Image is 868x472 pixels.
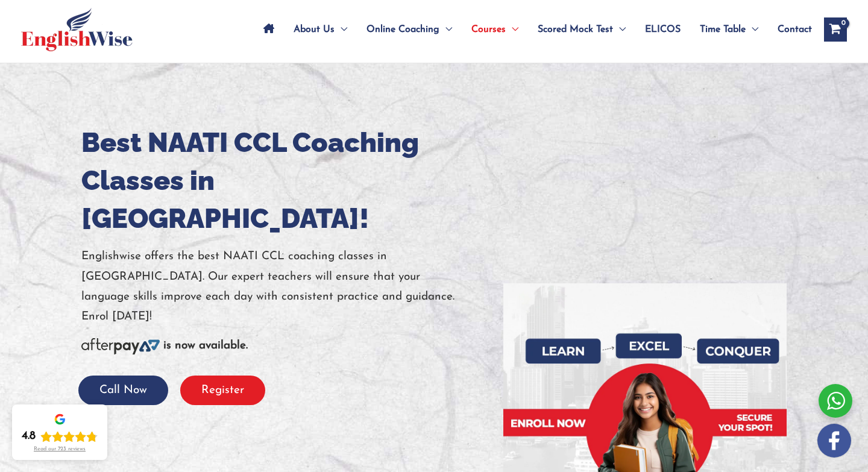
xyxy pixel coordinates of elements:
a: Scored Mock TestMenu Toggle [528,8,635,51]
nav: Site Navigation: Main Menu [254,8,812,51]
img: cropped-ew-logo [21,8,133,51]
div: 4.8 [22,429,36,444]
a: About UsMenu Toggle [284,8,357,51]
a: CoursesMenu Toggle [462,8,528,51]
img: Afterpay-Logo [81,338,160,354]
div: Rating: 4.8 out of 5 [22,429,98,444]
a: ELICOS [635,8,690,51]
a: Time TableMenu Toggle [690,8,768,51]
button: Call Now [78,376,168,405]
span: About Us [294,8,335,51]
span: Scored Mock Test [538,8,613,51]
button: Register [180,376,265,405]
p: Englishwise offers the best NAATI CCL coaching classes in [GEOGRAPHIC_DATA]. Our expert teachers ... [81,247,485,327]
a: Call Now [78,385,168,396]
a: Register [180,385,265,396]
span: ELICOS [645,8,681,51]
h1: Best NAATI CCL Coaching Classes in [GEOGRAPHIC_DATA]! [81,124,485,238]
span: Menu Toggle [746,8,758,51]
span: Time Table [700,8,746,51]
span: Menu Toggle [506,8,518,51]
a: Contact [768,8,812,51]
a: View Shopping Cart, empty [824,17,847,42]
div: Read our 723 reviews [34,446,86,453]
span: Contact [778,8,812,51]
b: is now available. [163,340,248,351]
span: Online Coaching [366,8,439,51]
img: white-facebook.png [817,424,851,458]
span: Menu Toggle [613,8,626,51]
span: Menu Toggle [335,8,347,51]
span: Courses [471,8,506,51]
a: Online CoachingMenu Toggle [357,8,462,51]
span: Menu Toggle [439,8,452,51]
